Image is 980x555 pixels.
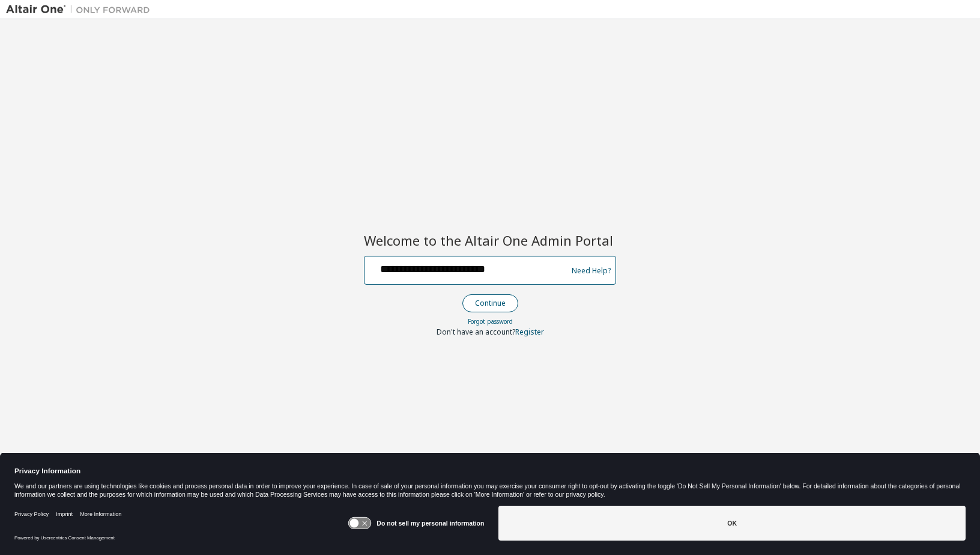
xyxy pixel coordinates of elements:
[468,317,513,326] a: Forgot password
[437,327,515,337] span: Don't have an account?
[572,270,611,271] a: Need Help?
[364,232,616,249] h2: Welcome to the Altair One Admin Portal
[6,4,156,16] img: Altair One
[515,327,544,337] a: Register
[462,294,518,312] button: Continue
